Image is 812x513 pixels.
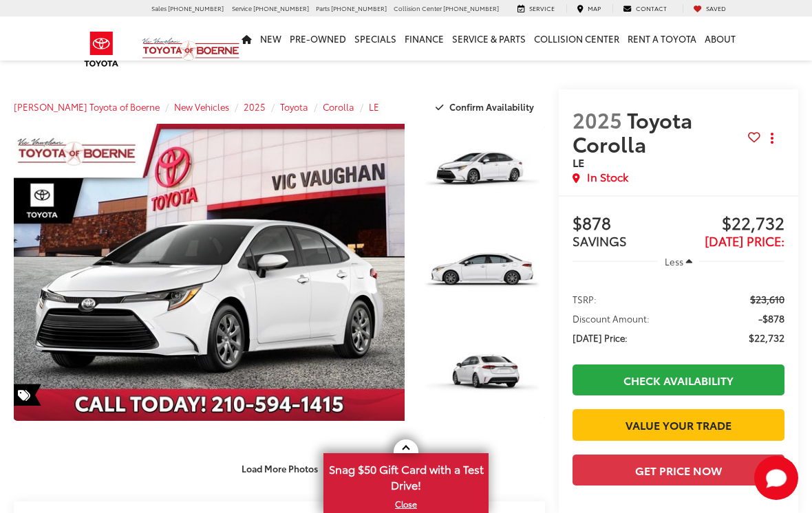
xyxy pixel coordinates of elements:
[253,3,309,12] span: [PHONE_NUMBER]
[573,409,784,440] a: Value Your Trade
[573,364,784,395] a: Check Availability
[369,100,379,113] a: LE
[10,123,408,422] img: 2025 Toyota Corolla LE
[420,124,545,218] a: Expand Photo 1
[168,3,224,12] span: [PHONE_NUMBER]
[573,331,628,345] span: [DATE] Price:
[142,37,240,61] img: Vic Vaughan Toyota of Boerne
[449,100,534,113] span: Confirm Availability
[701,17,740,61] a: About
[754,456,798,500] button: Toggle Chat Window
[679,214,784,234] span: $22,732
[507,4,565,13] a: Service
[316,3,330,12] span: Parts
[530,17,623,61] a: Collision Center
[760,127,784,151] button: Actions
[448,17,530,61] a: Service & Parts: Opens in a new tab
[323,100,354,113] a: Corolla
[573,455,784,485] button: Get Price Now
[588,3,601,12] span: Map
[325,455,487,496] span: Snag $50 Gift Card with a Test Drive!
[400,17,448,61] a: Finance
[573,105,692,158] span: Toyota Corolla
[418,326,546,422] img: 2025 Toyota Corolla LE
[420,226,545,320] a: Expand Photo 2
[623,17,701,61] a: Rent a Toyota
[573,292,597,306] span: TSRP:
[443,3,499,12] span: [PHONE_NUMBER]
[350,17,400,61] a: Specials
[636,3,667,12] span: Contact
[76,27,127,72] img: Toyota
[573,312,650,325] span: Discount Amount:
[14,384,41,406] span: Special
[331,3,387,12] span: [PHONE_NUMBER]
[418,224,546,320] img: 2025 Toyota Corolla LE
[151,3,167,12] span: Sales
[232,3,252,12] span: Service
[280,100,308,113] a: Toyota
[286,17,350,61] a: Pre-Owned
[658,249,699,274] button: Less
[771,133,773,144] span: dropdown dots
[232,456,328,480] button: Load More Photos
[566,4,611,13] a: Map
[573,232,627,250] span: SAVINGS
[529,3,555,12] span: Service
[754,456,798,500] svg: Start Chat
[237,17,256,61] a: Home
[587,169,628,185] span: In Stock
[256,17,286,61] a: New
[665,255,683,268] span: Less
[683,4,736,13] a: My Saved Vehicles
[705,232,784,250] span: [DATE] Price:
[14,124,405,421] a: Expand Photo 0
[758,312,784,325] span: -$878
[750,292,784,306] span: $23,610
[244,100,266,113] a: 2025
[14,100,160,113] a: [PERSON_NAME] Toyota of Boerne
[573,154,584,170] span: LE
[394,3,442,12] span: Collision Center
[428,95,546,119] button: Confirm Availability
[573,214,679,234] span: $878
[706,3,726,12] span: Saved
[174,100,229,113] a: New Vehicles
[749,331,784,345] span: $22,732
[420,327,545,422] a: Expand Photo 3
[612,4,677,13] a: Contact
[573,105,622,134] span: 2025
[418,123,546,219] img: 2025 Toyota Corolla LE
